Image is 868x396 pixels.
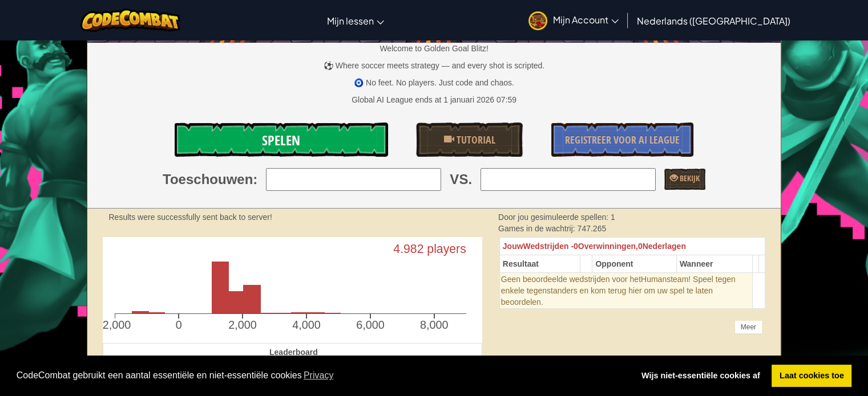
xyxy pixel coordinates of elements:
[262,131,300,149] span: Spelen
[176,319,182,331] text: 0
[611,213,615,222] span: 1
[499,238,765,255] th: 0 0
[292,319,321,331] text: 4,000
[578,242,638,251] span: Overwinningen,
[99,319,131,331] text: -2,000
[108,213,272,222] strong: Results were successfully sent back to server!
[450,170,472,189] span: VS.
[498,224,578,233] span: Games in de wachtrij:
[163,170,253,189] span: Toeschouwen
[327,15,374,27] span: Mijn lessen
[676,255,752,273] th: Wanneer
[498,213,611,222] span: Door jou gesimuleerde spellen:
[17,367,625,384] span: CodeCombat gebruikt een aantal essentiële en niet-essentiële cookies
[454,133,495,147] span: Tutorial
[87,60,781,71] p: ⚽ Where soccer meets strategy — and every shot is scripted.
[553,14,619,26] span: Mijn Account
[528,11,547,30] img: avatar
[352,94,516,105] div: Global AI League ends at 1 januari 2026 07:59
[551,123,693,157] a: Registreer voor AI League
[565,133,680,147] span: Registreer voor AI League
[523,2,624,38] a: Mijn Account
[393,242,466,256] text: 4.982 players
[321,5,390,36] a: Mijn lessen
[643,242,686,251] span: Nederlagen
[503,242,523,251] span: Jouw
[356,319,385,331] text: 6,000
[577,224,606,233] span: 747.265
[87,43,781,54] p: Welcome to Golden Goal Blitz!
[420,319,449,331] text: 8,000
[637,15,790,27] span: Nederlands ([GEOGRAPHIC_DATA])
[592,255,676,273] th: Opponent
[772,365,851,387] a: allow cookies
[80,9,180,32] img: CodeCombat logo
[253,170,257,189] span: :
[416,123,523,157] a: Tutorial
[228,319,257,331] text: 2,000
[499,273,752,309] td: Humans
[87,77,781,88] p: 🧿 No feet. No players. Just code and chaos.
[501,275,736,307] span: team! Speel tegen enkele tegenstanders en kom terug hier om uw spel te laten beoordelen.
[523,242,574,251] span: Wedstrijden -
[499,255,580,273] th: Resultaat
[734,320,762,334] div: Meer
[631,5,796,36] a: Nederlands ([GEOGRAPHIC_DATA])
[678,173,700,183] span: Bekijk
[633,365,768,387] a: deny cookies
[269,348,318,357] span: Leaderboard
[302,367,336,384] a: learn more about cookies
[501,275,641,284] span: Geen beoordeelde wedstrijden voor het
